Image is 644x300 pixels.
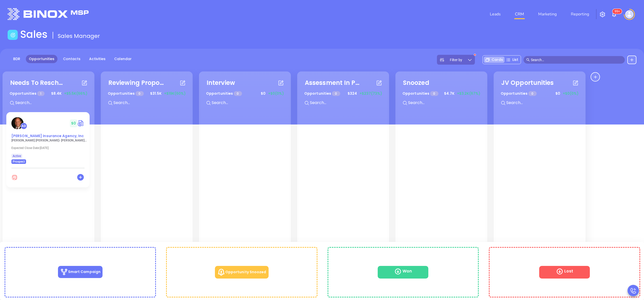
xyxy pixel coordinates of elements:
[6,75,91,112] div: Needs To RescheduleOpportunities 1$8.4K+$5.5K(66%)
[64,91,87,96] span: +$5.5K (66%)
[450,58,462,62] span: Filter by
[58,32,100,40] span: Sales Manager
[206,89,242,98] p: Opportunities
[501,89,537,98] p: Opportunities
[526,58,530,62] span: search
[135,91,144,96] span: 0
[6,112,91,190] div: profileAnabell Dominguez$0Circle dollar[PERSON_NAME] Insurance Agency, Inc[PERSON_NAME] [PERSON_N...
[10,89,45,98] p: Opportunities
[554,90,561,97] span: $ 0
[599,11,606,17] img: iconSetting
[58,266,103,278] p: Smart Campaign
[13,153,21,159] span: Active
[113,99,189,106] input: Search...
[408,99,484,106] input: Search...
[10,78,66,87] div: Needs To Reschedule
[611,11,617,17] img: iconNotification
[11,133,84,138] span: Gaudette Insurance Agency, Inc
[70,119,77,127] span: $ 0
[513,9,526,19] a: CRM
[304,89,340,98] p: Opportunities
[506,99,582,106] input: Search...
[501,78,554,87] div: JV Opportunities
[332,91,340,96] span: 0
[403,78,429,87] div: Snoozed
[625,10,633,18] img: user
[346,90,358,97] span: $ 324
[234,91,242,96] span: 0
[60,55,84,63] a: Contacts
[457,91,480,96] span: +$3.2K (67%)
[399,75,484,112] div: SnoozedOpportunities 0$4.7K+$3.2K(67%)
[359,91,382,96] span: +$237 (73%)
[111,55,135,63] a: Calendar
[430,91,438,96] span: 0
[512,57,518,62] span: List
[10,55,23,63] a: BDR
[531,57,622,63] input: Search…
[563,91,578,96] span: +$0 (0%)
[13,159,25,164] span: Prospect
[105,75,189,112] div: Reviewing ProposalOpportunities 0$31.5K+$19K(60%)
[21,123,27,129] div: Anabell Dominguez
[402,89,438,98] p: Opportunities
[11,117,24,129] img: Gaudette Insurance Agency, Inc
[497,75,582,112] div: JV OpportunitiesOpportunities 0$0+$0(0%)
[259,90,267,97] span: $ 0
[86,55,109,63] a: Activities
[203,75,287,112] div: InterviewOpportunities 0$0+$0(0%)
[8,8,89,20] img: logo
[613,9,622,14] sup: 100
[15,99,91,106] input: Search...
[207,78,235,87] div: Interview
[443,90,456,97] span: $ 4.7K
[20,28,48,40] h1: Sales
[50,90,63,97] span: $ 8.4K
[164,91,186,96] span: +$19K (60%)
[77,119,85,127] img: Quote
[492,57,503,62] span: Cards
[301,75,385,112] div: Assessment In ProgressOpportunities 0$324+$237(73%)
[378,266,428,279] span: Won
[268,91,284,96] span: +$0 (0%)
[108,89,144,98] p: Opportunities
[309,99,385,106] input: Search...
[6,112,90,164] a: profileAnabell Dominguez$0Circle dollar[PERSON_NAME] Insurance Agency, Inc[PERSON_NAME] [PERSON_N...
[37,91,44,96] span: 1
[536,9,559,19] a: Marketing
[569,9,591,19] a: Reporting
[528,91,536,96] span: 0
[305,78,360,87] div: Assessment In Progress
[149,90,163,97] span: $ 31.5K
[215,266,269,279] p: Opportunity Snoozed
[26,55,57,63] a: Opportunities
[11,139,87,142] p: Lee Gaudette - Gaudette Insurance Agency, Inc.
[539,266,590,279] span: Lost
[108,78,164,87] div: Reviewing Proposal
[11,146,87,150] p: Expected Close Date: [DATE]
[211,99,287,106] input: Search...
[488,9,503,19] a: Leads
